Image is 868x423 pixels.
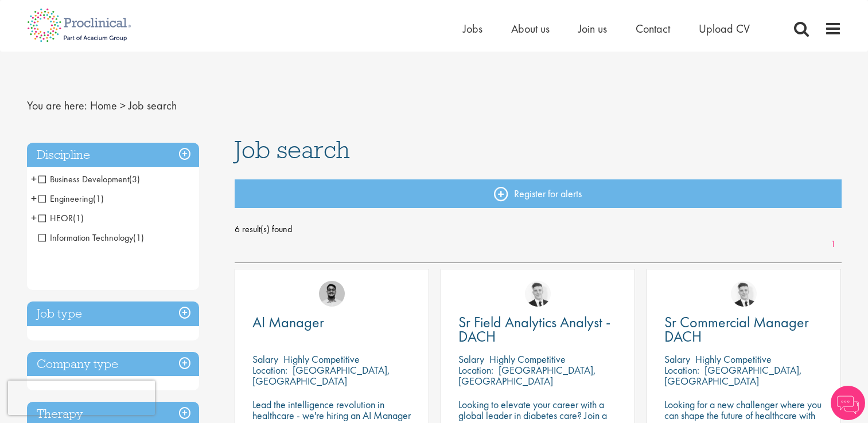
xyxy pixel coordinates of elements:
[27,98,87,113] span: You are here:
[252,315,411,330] a: AI Manager
[38,193,93,205] span: Engineering
[235,134,350,165] span: Job search
[129,173,140,185] span: (3)
[458,315,617,344] a: Sr Field Analytics Analyst - DACH
[38,232,144,244] span: Information Technology
[831,386,865,420] img: Chatbot
[458,363,493,377] span: Location:
[664,312,809,346] span: Sr Commercial Manager DACH
[489,352,566,366] p: Highly Competitive
[235,179,842,208] a: Register for alerts
[664,315,823,344] a: Sr Commercial Manager DACH
[458,352,484,366] span: Salary
[27,143,199,167] h3: Discipline
[699,21,750,36] a: Upload CV
[235,221,842,238] span: 6 result(s) found
[252,363,390,387] p: [GEOGRAPHIC_DATA], [GEOGRAPHIC_DATA]
[27,352,199,377] h3: Company type
[458,363,596,387] p: [GEOGRAPHIC_DATA], [GEOGRAPHIC_DATA]
[90,98,117,113] a: breadcrumb link
[731,281,757,307] img: Nicolas Daniel
[664,363,802,387] p: [GEOGRAPHIC_DATA], [GEOGRAPHIC_DATA]
[252,363,287,377] span: Location:
[252,352,278,366] span: Salary
[458,312,610,346] span: Sr Field Analytics Analyst - DACH
[93,193,104,205] span: (1)
[129,98,177,113] span: Job search
[8,381,155,415] iframe: reCAPTCHA
[319,281,345,307] img: Timothy Deschamps
[38,173,140,185] span: Business Development
[511,21,550,36] a: About us
[38,193,104,205] span: Engineering
[31,190,37,207] span: +
[695,352,772,366] p: Highly Competitive
[578,21,607,36] a: Join us
[664,363,699,377] span: Location:
[133,232,144,244] span: (1)
[31,209,37,226] span: +
[463,21,482,36] a: Jobs
[27,301,199,326] h3: Job type
[525,281,551,307] img: Nicolas Daniel
[120,98,126,113] span: >
[664,352,690,366] span: Salary
[73,212,84,224] span: (1)
[283,352,360,366] p: Highly Competitive
[38,212,73,224] span: HEOR
[31,170,37,187] span: +
[252,312,324,332] span: AI Manager
[38,232,133,244] span: Information Technology
[38,212,84,224] span: HEOR
[825,238,842,251] a: 1
[636,21,670,36] a: Contact
[38,173,129,185] span: Business Development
